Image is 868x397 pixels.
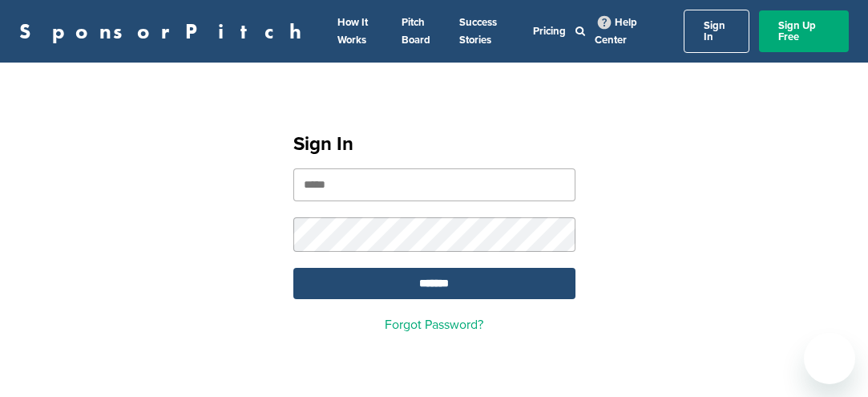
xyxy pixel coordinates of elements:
iframe: Button to launch messaging window [804,333,855,384]
a: Pitch Board [402,16,430,47]
a: Sign Up Free [759,10,849,52]
h1: Sign In [293,130,575,159]
a: Sign In [684,10,750,53]
a: Success Stories [459,16,497,47]
a: Help Center [595,13,637,50]
a: How It Works [337,16,368,47]
a: SponsorPitch [19,21,312,42]
a: Pricing [533,25,566,38]
a: Forgot Password? [385,317,483,333]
